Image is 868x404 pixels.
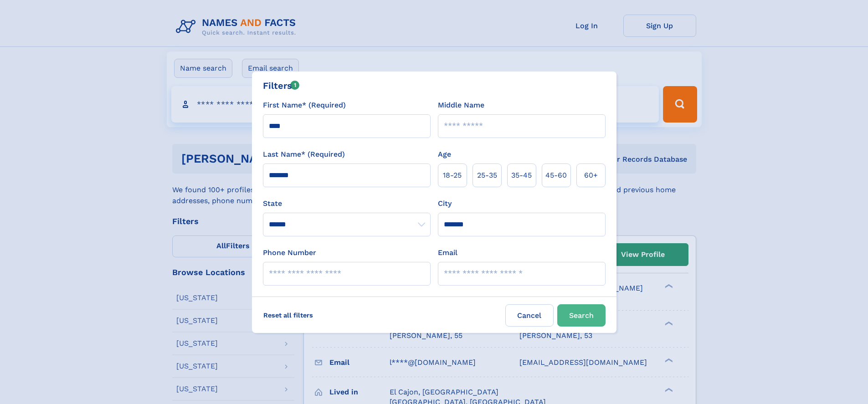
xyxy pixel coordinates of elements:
label: Phone Number [263,247,316,258]
label: Cancel [505,304,554,327]
label: Last Name* (Required) [263,149,345,160]
span: 25‑35 [477,170,497,181]
label: State [263,198,431,209]
span: 60+ [584,170,598,181]
label: Reset all filters [257,304,319,326]
label: Age [438,149,451,160]
label: First Name* (Required) [263,100,346,111]
span: 18‑25 [443,170,462,181]
span: 45‑60 [545,170,567,181]
span: 35‑45 [511,170,532,181]
label: City [438,198,452,209]
label: Middle Name [438,100,484,111]
button: Search [557,304,606,327]
div: Filters [263,79,300,92]
label: Email [438,247,457,258]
